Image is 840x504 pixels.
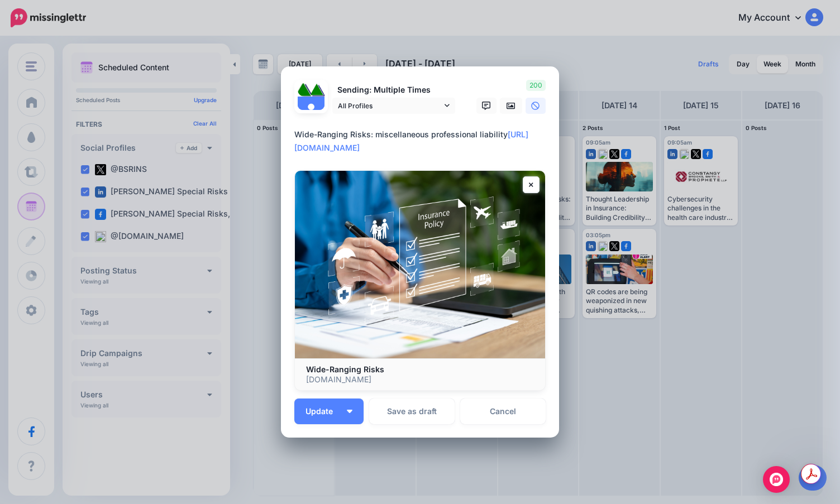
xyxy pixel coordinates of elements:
[295,454,330,480] a: Increment Hour
[332,98,455,114] a: All Profiles
[338,100,442,112] span: All Profiles
[311,83,324,97] img: 1Q3z5d12-75797.jpg
[335,454,369,480] a: Increment Minute
[294,399,364,424] button: Update
[460,399,546,424] a: Cancel
[526,80,546,91] span: 200
[298,83,311,97] img: 379531_475505335829751_837246864_n-bsa122537.jpg
[369,399,455,424] button: Save as draft
[294,129,528,152] mark: [URL][DOMAIN_NAME]
[347,410,352,413] img: arrow-down-white.png
[384,451,546,477] p: Set a time from the left if you'd like to send this post at a specific time.
[332,84,455,97] p: Sending: Multiple Times
[763,466,790,493] div: Open Intercom Messenger
[294,128,551,155] div: Wide-Ranging Risks: miscellaneous professional liability
[306,364,384,374] b: Wide-Ranging Risks
[295,171,545,358] img: Wide-Ranging Risks
[298,97,324,123] img: user_default_image.png
[306,375,534,385] p: [DOMAIN_NAME]
[306,407,341,415] span: Update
